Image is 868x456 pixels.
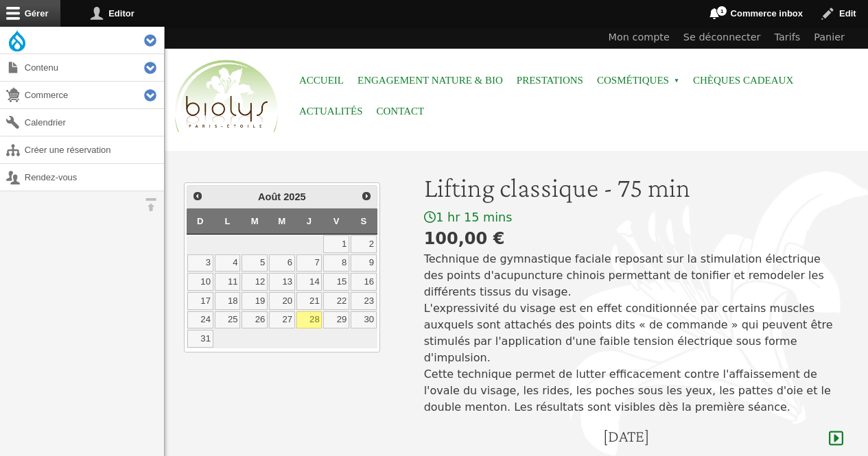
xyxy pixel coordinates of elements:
[323,311,349,329] a: 29
[269,311,295,329] a: 27
[424,210,843,226] div: 1 hr 15 mins
[333,216,340,226] span: Vendredi
[323,273,349,291] a: 15
[283,191,306,202] span: 2025
[674,78,679,84] span: »
[296,254,322,272] a: 7
[716,5,727,16] span: 1
[807,27,852,49] a: Panier
[187,292,213,310] a: 17
[258,191,281,202] span: Août
[269,273,295,291] a: 13
[215,292,241,310] a: 18
[307,216,312,226] span: Jeudi
[296,311,322,329] a: 28
[361,216,367,226] span: Samedi
[768,27,808,49] a: Tarifs
[677,27,768,49] a: Se déconnecter
[242,254,268,272] a: 5
[351,311,377,329] a: 30
[299,65,344,96] a: Accueil
[517,65,583,96] a: Prestations
[351,273,377,291] a: 16
[269,292,295,310] a: 20
[323,254,349,272] a: 8
[215,311,241,329] a: 25
[278,216,285,226] span: Mercredi
[603,427,649,446] h4: [DATE]
[361,191,372,202] span: Suivant
[424,171,843,204] h1: Lifting classique - 75 min
[224,216,230,226] span: Lundi
[424,251,843,416] p: Technique de gymnastique faciale reposant sur la stimulation électrique des points d'acupuncture ...
[296,292,322,310] a: 21
[189,187,207,205] a: Précédent
[187,254,213,272] a: 3
[351,292,377,310] a: 23
[215,254,241,272] a: 4
[242,273,268,291] a: 12
[137,191,164,218] button: Orientation horizontale
[242,292,268,310] a: 19
[172,58,281,136] img: Accueil
[187,273,213,291] a: 10
[351,235,377,253] a: 2
[215,273,241,291] a: 11
[187,311,213,329] a: 24
[251,216,259,226] span: Mardi
[357,187,375,205] a: Suivant
[296,273,322,291] a: 14
[299,96,363,127] a: Actualités
[269,254,295,272] a: 6
[377,96,425,127] a: Contact
[357,65,503,96] a: Engagement Nature & Bio
[693,65,793,96] a: Chèques cadeaux
[323,292,349,310] a: 22
[192,191,203,202] span: Précédent
[424,226,843,251] div: 100,00 €
[187,330,213,348] a: 31
[597,65,679,96] span: Cosmétiques
[242,311,268,329] a: 26
[323,235,349,253] a: 1
[351,254,377,272] a: 9
[197,216,204,226] span: Dimanche
[602,27,677,49] a: Mon compte
[165,27,868,144] header: Entête du site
